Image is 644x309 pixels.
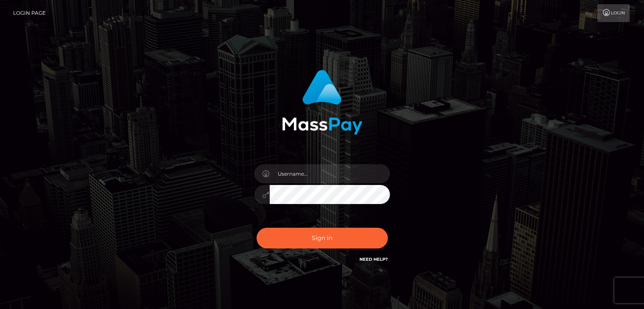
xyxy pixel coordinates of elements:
a: Login Page [13,4,46,22]
button: Sign in [257,228,388,248]
a: Need Help? [359,257,388,262]
input: Username... [270,164,390,183]
img: MassPay Login [282,70,362,135]
a: Login [597,4,630,22]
